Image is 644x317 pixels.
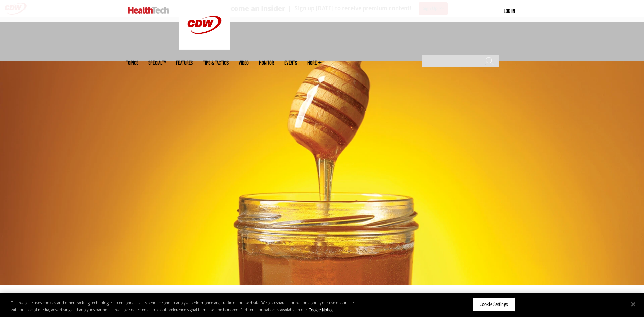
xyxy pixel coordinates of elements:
[148,60,166,65] span: Specialty
[126,60,138,65] span: Topics
[284,60,297,65] a: Events
[128,7,169,14] img: Home
[504,8,515,14] a: Log in
[307,60,321,65] span: More
[176,60,193,65] a: Features
[239,60,249,65] a: Video
[259,60,274,65] a: MonITor
[504,7,515,15] div: User menu
[626,297,641,312] button: Close
[179,45,230,52] a: CDW
[11,300,354,313] div: This website uses cookies and other tracking technologies to enhance user experience and to analy...
[309,307,333,313] a: More information about your privacy
[473,297,515,312] button: Cookie Settings
[203,60,229,65] a: Tips & Tactics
